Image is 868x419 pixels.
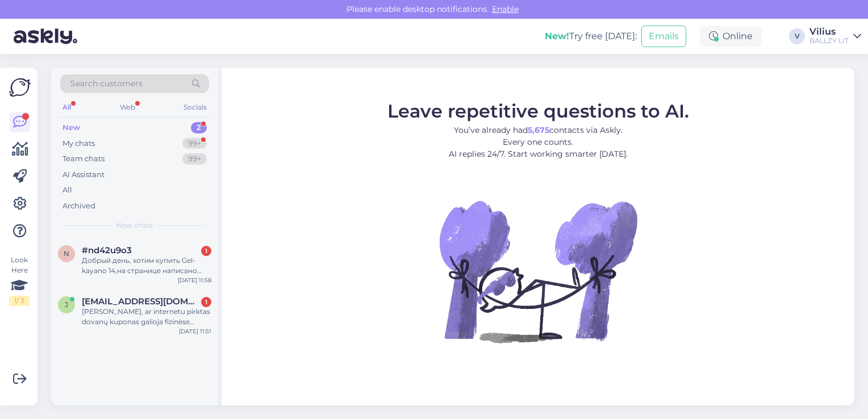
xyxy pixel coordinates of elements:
b: New! [545,31,569,41]
span: jogaile.babrauskaite@gmail.com [82,296,200,307]
span: n [64,249,69,258]
div: Look Here [9,255,30,306]
div: BALLZY LIT [809,36,849,45]
span: New chats [116,220,153,231]
span: Leave repetitive questions to AI. [387,99,689,121]
button: Emails [641,26,686,47]
div: All [60,100,73,115]
div: Try free [DATE]: [545,30,637,43]
div: 2 [191,122,207,133]
div: 99+ [182,138,207,149]
div: All [62,185,72,196]
div: 1 [201,246,211,256]
div: Vilius [809,27,849,36]
span: #nd42u9o3 [82,245,132,255]
div: My chats [62,138,95,149]
div: Web [118,100,137,115]
p: You’ve already had contacts via Askly. Every one counts. AI replies 24/7. Start working smarter [... [387,124,689,160]
div: 1 [201,297,211,307]
div: V [789,28,805,44]
div: 1 / 3 [9,296,30,306]
span: j [65,300,68,309]
img: Askly Logo [9,77,31,98]
div: 99+ [182,153,207,165]
div: Добрый день, хотим купить Gel-kayano 14,на странице написано ,что есть размер 46,5,но в корзинку ... [82,255,211,276]
span: Enable [489,4,522,14]
div: AI Assistant [62,169,105,181]
div: Archived [62,200,95,212]
div: [DATE] 11:58 [178,276,211,284]
span: Search customers [70,78,143,90]
img: No Chat active [436,169,640,373]
b: 5,675 [528,124,549,135]
a: ViliusBALLZY LIT [809,27,861,45]
div: Online [700,26,762,47]
div: Socials [181,100,209,115]
div: [DATE] 11:51 [179,327,211,336]
div: Team chats [62,153,105,165]
div: [PERSON_NAME], ar internetu pirktas dovanų kuponas galioja fizinėse parduotuvėse? :) [82,307,211,327]
div: New [62,122,80,133]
